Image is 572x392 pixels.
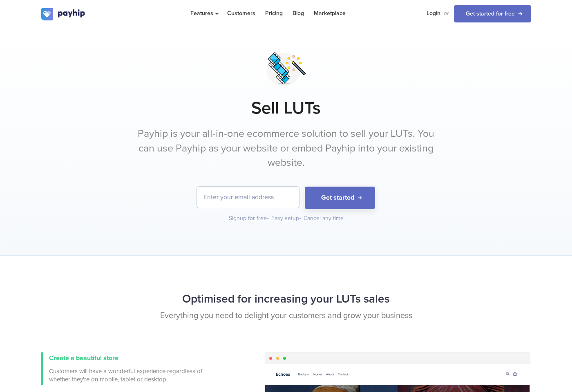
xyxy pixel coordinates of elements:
[271,214,302,223] div: Easy setup
[133,127,439,170] p: Payhip is your all-in-one ecommerce solution to sell your LUTs. You can use Payhip as your websit...
[267,215,269,222] span: •
[266,49,307,90] img: svg+xml;utf8,%3Csvg%20viewBox%3D%220%200%20100%20100%22%20xmlns%3D%22http%3A%2F%2Fwww.w3.org%2F20...
[41,98,531,118] h1: Sell LUTs
[304,214,344,223] div: Cancel any time
[299,215,301,222] span: •
[49,354,118,362] span: Create a beautiful store
[41,352,204,385] a: Create a beautiful store Customers will have a wonderful experience regardless of whether they're...
[229,214,270,223] div: Signup for free
[41,310,531,322] p: Everything you need to delight your customers and grow your business
[305,187,375,209] button: Get started
[454,5,531,22] a: Get started for free
[41,288,531,310] h2: Optimised for increasing your LUTs sales
[197,187,299,208] input: Enter your email address
[41,8,86,20] img: logo.svg
[190,10,217,17] span: Features
[49,367,204,383] span: Customers will have a wonderful experience regardless of whether they're on mobile, tablet or des...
